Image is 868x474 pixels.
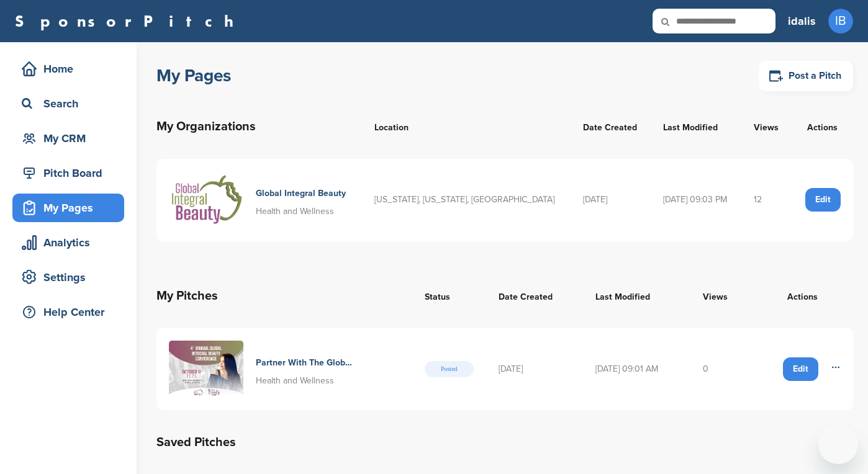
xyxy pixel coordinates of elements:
td: 12 [741,159,792,241]
th: Last Modified [583,274,690,318]
td: [DATE] [486,328,583,411]
div: Analytics [19,231,124,254]
td: [DATE] 09:03 PM [651,159,741,241]
h1: My Pages [156,65,231,87]
span: IB [828,9,853,34]
th: My Organizations [156,104,362,149]
a: My Pages [12,194,124,222]
th: Views [741,104,792,149]
a: Search [12,89,124,118]
th: Last Modified [651,104,741,149]
td: [DATE] 09:01 AM [583,328,690,411]
span: Posted [425,361,474,377]
a: Pitch Board [12,159,124,187]
a: SponsorPitch [15,13,242,29]
a: Logo global integral beauty Global Integral Beauty Health and Wellness [169,171,350,229]
a: Edit [783,357,818,381]
a: My CRM [12,124,124,153]
div: Settings [19,266,124,288]
span: Health and Wellness [256,375,334,386]
a: Help Center [12,298,124,326]
th: Date Created [486,274,583,318]
th: Views [690,274,751,318]
img: Logo global integral beauty [169,171,243,229]
th: Actions [751,274,853,318]
th: Location [362,104,571,149]
a: Settings [12,263,124,292]
div: My Pages [19,197,124,219]
a: Screenshot 2025 08 16 at 9.01.50 am Partner With The Global Leaders In Aesthetics Health and Well... [169,341,400,398]
a: Home [12,55,124,83]
div: Pitch Board [19,162,124,184]
th: Actions [792,104,853,149]
a: Post a Pitch [759,61,853,91]
th: Date Created [571,104,651,149]
div: Home [19,58,124,80]
h4: Global Integral Beauty [256,187,346,200]
div: My CRM [19,127,124,150]
img: Screenshot 2025 08 16 at 9.01.50 am [169,341,243,398]
th: Status [412,274,486,318]
th: My Pitches [156,274,412,318]
iframe: Button to launch messaging window [818,424,858,464]
a: Edit [805,188,841,212]
h3: idalis [788,12,816,30]
h4: Partner With The Global Leaders In Aesthetics [256,356,352,370]
a: Analytics [12,228,124,257]
div: Search [19,92,124,115]
div: Help Center [19,301,124,323]
a: idalis [788,7,816,35]
h2: Saved Pitches [156,432,853,452]
td: [US_STATE], [US_STATE], [GEOGRAPHIC_DATA] [362,159,571,241]
td: 0 [690,328,751,411]
span: Health and Wellness [256,206,334,217]
td: [DATE] [571,159,651,241]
